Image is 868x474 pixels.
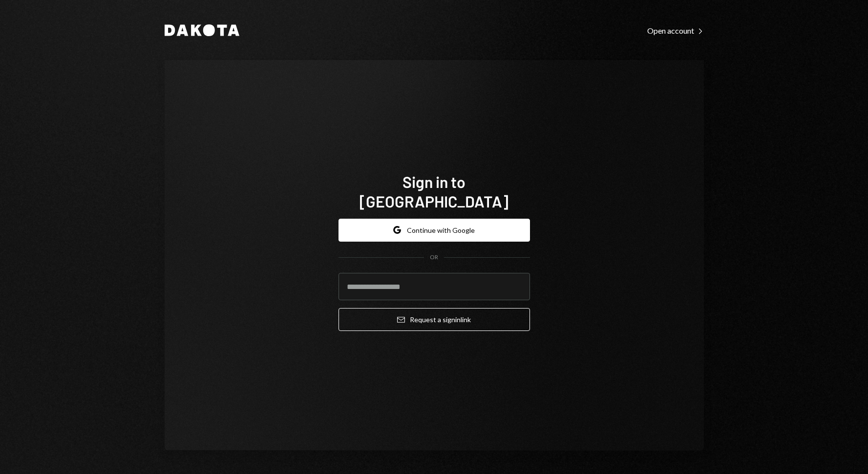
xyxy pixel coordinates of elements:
div: OR [430,253,438,262]
button: Request a signinlink [339,308,530,331]
div: Open account [647,26,704,36]
h1: Sign in to [GEOGRAPHIC_DATA] [339,172,530,211]
a: Open account [647,25,704,36]
button: Continue with Google [339,219,530,242]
